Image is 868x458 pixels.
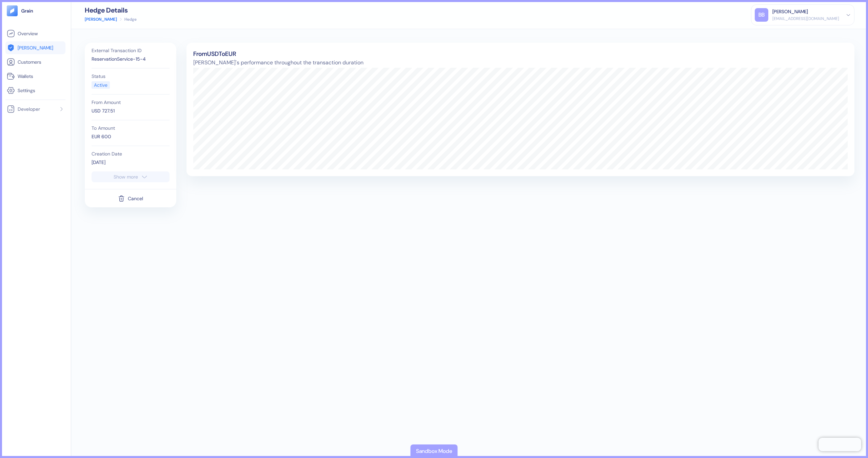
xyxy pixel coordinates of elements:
div: [PERSON_NAME] [772,8,808,15]
div: ReservationService-15-4 [92,56,170,63]
a: Customers [7,58,64,66]
a: [PERSON_NAME] [85,16,117,22]
span: Overview [18,30,38,37]
div: EUR 600 [92,133,170,140]
img: logo-tablet-V2.svg [7,5,18,16]
div: [DATE] [92,159,170,166]
div: To Amount [92,126,170,130]
button: Show more [92,171,170,182]
div: Active [94,82,107,89]
div: BB [755,8,768,22]
span: Customers [18,59,41,65]
img: logo [21,8,34,13]
div: Creation Date [92,151,170,156]
a: Wallets [7,72,64,80]
a: Overview [7,29,64,38]
a: [PERSON_NAME] [7,44,64,52]
div: Hedge Details [85,7,137,14]
span: Settings [18,87,35,94]
span: Wallets [18,73,33,80]
button: Cancel [118,192,143,205]
div: Show more [114,174,138,179]
span: [PERSON_NAME] [18,44,53,51]
div: Status [92,74,170,79]
div: From Amount [92,100,170,105]
div: From USD To EUR [193,49,848,59]
span: [PERSON_NAME]'s performance throughout the transaction duration [193,59,848,67]
div: USD 727.51 [92,107,170,114]
iframe: Chatra live chat [818,438,861,451]
div: Sandbox Mode [416,447,452,455]
div: Cancel [128,196,143,201]
a: Settings [7,86,64,95]
div: [EMAIL_ADDRESS][DOMAIN_NAME] [772,16,839,22]
span: Developer [18,106,40,112]
div: External Transaction ID [92,48,170,53]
